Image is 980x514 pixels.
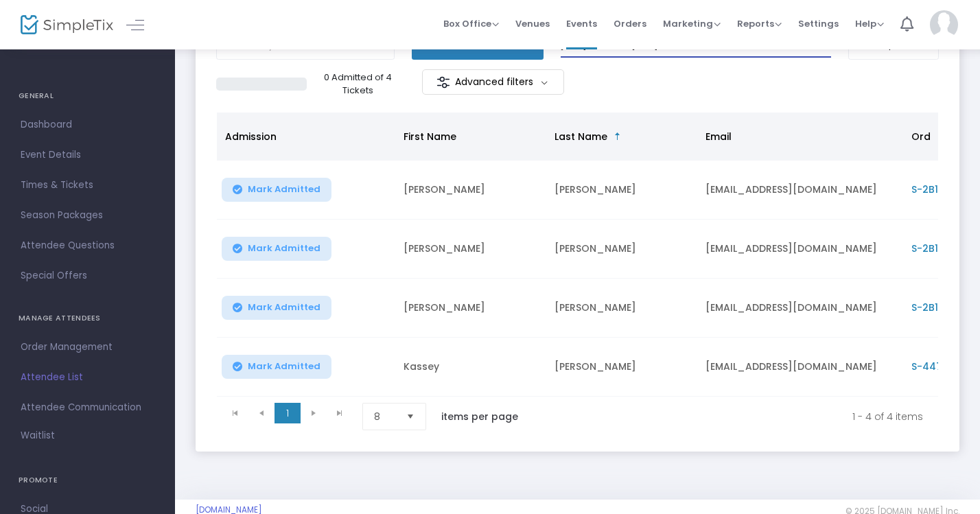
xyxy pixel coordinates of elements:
[422,69,564,95] m-button: Advanced filters
[395,279,546,338] td: [PERSON_NAME]
[855,17,884,30] span: Help
[566,6,597,41] span: Events
[547,403,923,430] kendo-pager-info: 1 - 4 of 4 items
[614,6,646,41] span: Orders
[21,399,154,417] span: Attendee Communication
[663,17,721,30] span: Marketing
[19,82,156,110] h4: GENERAL
[248,243,320,254] span: Mark Admitted
[502,40,516,51] span: (8)
[21,207,154,224] span: Season Packages
[21,116,154,134] span: Dashboard
[546,220,697,279] td: [PERSON_NAME]
[225,130,277,143] span: Admission
[21,267,154,285] span: Special Offers
[546,338,697,397] td: [PERSON_NAME]
[441,410,518,423] label: items per page
[697,220,903,279] td: [EMAIL_ADDRESS][DOMAIN_NAME]
[401,404,420,430] button: Select
[612,131,623,142] span: Sortable
[21,429,55,443] span: Waitlist
[395,338,546,397] td: Kassey
[546,161,697,220] td: [PERSON_NAME]
[705,130,732,143] span: Email
[404,130,456,143] span: First Name
[222,355,331,379] button: Mark Admitted
[546,279,697,338] td: [PERSON_NAME]
[21,338,154,356] span: Order Management
[19,305,156,332] h4: MANAGE ATTENDEES
[395,161,546,220] td: [PERSON_NAME]
[561,40,751,51] span: [DATE] 10:00 AM - [DATE] 12:00 PM • 4 attendees
[222,296,331,320] button: Mark Admitted
[312,71,404,97] p: 0 Admitted of 4 Tickets
[697,161,903,220] td: [EMAIL_ADDRESS][DOMAIN_NAME]
[21,146,154,164] span: Event Details
[697,338,903,397] td: [EMAIL_ADDRESS][DOMAIN_NAME]
[217,113,938,397] div: Data table
[555,130,607,143] span: Last Name
[222,237,331,261] button: Mark Admitted
[395,220,546,279] td: [PERSON_NAME]
[374,410,395,423] span: 8
[697,279,903,338] td: [EMAIL_ADDRESS][DOMAIN_NAME]
[222,178,331,202] button: Mark Admitted
[21,176,154,194] span: Times & Tickets
[248,184,320,195] span: Mark Admitted
[19,467,156,494] h4: PROMOTE
[248,302,320,313] span: Mark Admitted
[275,403,301,423] span: Page 1
[911,130,953,143] span: Order ID
[737,17,782,30] span: Reports
[21,369,154,386] span: Attendee List
[443,17,499,30] span: Box Office
[515,6,550,41] span: Venues
[248,361,320,372] span: Mark Admitted
[21,237,154,255] span: Attendee Questions
[798,6,839,41] span: Settings
[436,75,450,89] img: filter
